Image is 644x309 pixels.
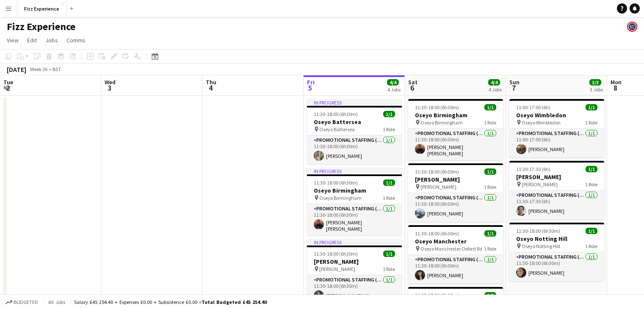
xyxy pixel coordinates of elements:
[307,239,402,304] app-job-card: In progress11:30-18:00 (6h30m)1/1[PERSON_NAME] [PERSON_NAME]1 RolePromotional Staffing (Brand Amb...
[420,119,463,126] span: Oseyo Birmingham
[484,246,496,252] span: 1 Role
[408,78,417,86] span: Sat
[383,251,395,257] span: 1/1
[408,176,503,183] h3: [PERSON_NAME]
[488,79,500,86] span: 4/4
[522,181,558,188] span: [PERSON_NAME]
[484,119,496,126] span: 1 Role
[383,126,395,132] span: 1 Role
[314,111,358,117] span: 11:30-18:00 (6h30m)
[2,83,13,93] span: 2
[585,181,597,188] span: 1 Role
[407,83,417,93] span: 6
[420,246,482,252] span: Oseyo Manchester Oxford Rd
[63,35,89,46] a: Comms
[586,228,597,234] span: 1/1
[387,86,401,93] div: 4 Jobs
[509,161,604,219] app-job-card: 11:30-17:30 (6h)1/1[PERSON_NAME] [PERSON_NAME]1 RolePromotional Staffing (Brand Ambassadors)1/111...
[7,20,75,33] h1: Fizz Experience
[509,223,604,281] app-job-card: 11:30-18:00 (6h30m)1/1Oseyo Notting Hill Oseyo Notting Hill1 RolePromotional Staffing (Brand Amba...
[408,255,503,284] app-card-role: Promotional Staffing (Brand Ambassadors)1/111:30-18:00 (6h30m)[PERSON_NAME]
[383,266,395,272] span: 1 Role
[383,179,395,186] span: 1/1
[53,66,61,72] div: BST
[319,126,355,132] span: Oseyo Battersea
[307,239,402,246] div: In progress
[585,119,597,126] span: 1 Role
[420,184,456,190] span: [PERSON_NAME]
[408,129,503,160] app-card-role: Promotional Staffing (Brand Ambassadors)1/111:30-18:00 (6h30m)[PERSON_NAME] [PERSON_NAME]
[307,99,402,106] div: In progress
[590,86,603,93] div: 3 Jobs
[484,292,496,298] span: 1/1
[319,195,362,201] span: Oseyo Birmingham
[307,187,402,194] h3: Oseyo Birmingham
[408,163,503,222] app-job-card: 11:30-18:00 (6h30m)1/1[PERSON_NAME] [PERSON_NAME]1 RolePromotional Staffing (Brand Ambassadors)1/...
[74,299,267,305] div: Salary £45 254.40 + Expenses £0.00 + Subsistence £0.00 =
[3,78,13,86] span: Tue
[307,118,402,126] h3: Oseyo Battersea
[24,35,40,46] a: Edit
[7,65,26,74] div: [DATE]
[4,298,39,307] button: Budgeted
[3,35,22,46] a: View
[509,252,604,281] app-card-role: Promotional Staffing (Brand Ambassadors)1/111:30-18:00 (6h30m)[PERSON_NAME]
[408,225,503,284] app-job-card: 11:30-18:00 (6h30m)1/1Oseyo Manchester Oseyo Manchester Oxford Rd1 RolePromotional Staffing (Bran...
[509,190,604,219] app-card-role: Promotional Staffing (Brand Ambassadors)1/111:30-17:30 (6h)[PERSON_NAME]
[314,179,358,186] span: 11:30-18:00 (6h30m)
[586,104,597,110] span: 1/1
[627,22,637,32] app-user-avatar: Fizz Admin
[387,79,399,86] span: 4/4
[586,166,597,172] span: 1/1
[105,78,116,86] span: Wed
[415,230,459,237] span: 11:30-18:00 (6h30m)
[516,104,550,110] span: 11:00-17:00 (6h)
[484,184,496,190] span: 1 Role
[415,104,459,110] span: 11:30-18:00 (6h30m)
[522,243,560,249] span: Oseyo Notting Hill
[205,83,216,93] span: 4
[516,166,550,172] span: 11:30-17:30 (6h)
[314,251,358,257] span: 11:30-18:00 (6h30m)
[484,168,496,175] span: 1/1
[307,99,402,164] app-job-card: In progress11:30-18:00 (6h30m)1/1Oseyo Battersea Oseyo Battersea1 RolePromotional Staffing (Brand...
[415,292,459,298] span: 11:30-18:00 (6h30m)
[307,275,402,304] app-card-role: Promotional Staffing (Brand Ambassadors)1/111:30-18:00 (6h30m)[PERSON_NAME] Villamer
[383,111,395,117] span: 1/1
[319,266,355,272] span: [PERSON_NAME]
[509,78,520,86] span: Sun
[408,99,503,160] app-job-card: 11:30-18:00 (6h30m)1/1Oseyo Birmingham Oseyo Birmingham1 RolePromotional Staffing (Brand Ambassad...
[202,299,267,305] span: Total Budgeted £45 254.40
[408,237,503,245] h3: Oseyo Manchester
[415,168,459,175] span: 11:30-18:00 (6h30m)
[14,299,38,305] span: Budgeted
[489,86,502,93] div: 4 Jobs
[307,168,402,235] app-job-card: In progress11:30-18:00 (6h30m)1/1Oseyo Birmingham Oseyo Birmingham1 RolePromotional Staffing (Bra...
[383,195,395,201] span: 1 Role
[509,235,604,243] h3: Oseyo Notting Hill
[28,66,49,72] span: Week 36
[509,111,604,119] h3: Oseyo Wimbledon
[42,35,61,46] a: Jobs
[509,99,604,157] app-job-card: 11:00-17:00 (6h)1/1Oseyo Wimbledon Oseyo Wimbledon1 RolePromotional Staffing (Brand Ambassadors)1...
[307,168,402,174] div: In progress
[585,243,597,249] span: 1 Role
[509,173,604,181] h3: [PERSON_NAME]
[408,111,503,119] h3: Oseyo Birmingham
[103,83,116,93] span: 3
[47,299,67,305] span: All jobs
[484,104,496,110] span: 1/1
[408,193,503,222] app-card-role: Promotional Staffing (Brand Ambassadors)1/111:30-18:00 (6h30m)[PERSON_NAME]
[17,0,66,17] button: Fizz Experience
[7,36,19,44] span: View
[509,129,604,157] app-card-role: Promotional Staffing (Brand Ambassadors)1/111:00-17:00 (6h)[PERSON_NAME]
